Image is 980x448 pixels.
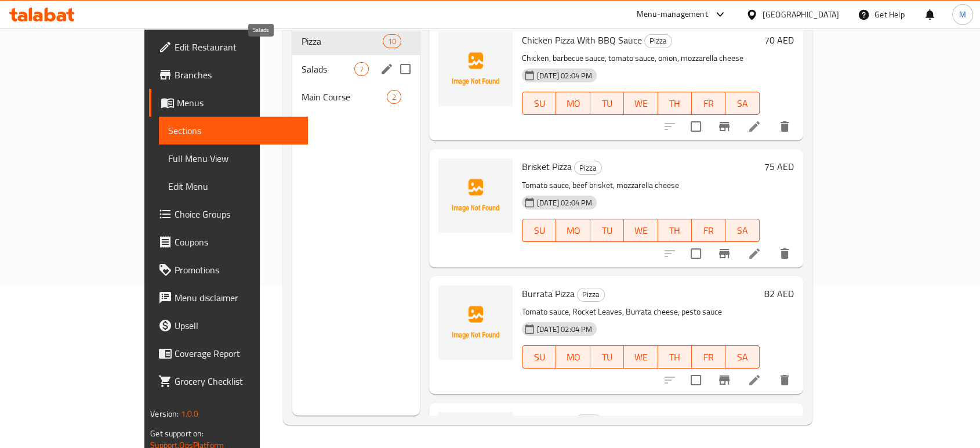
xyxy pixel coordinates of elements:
[159,172,308,200] a: Edit Menu
[438,32,513,106] img: Chicken Pizza With BBQ Sauce
[175,207,299,221] span: Choice Groups
[532,324,597,335] span: [DATE] 02:04 PM
[663,95,687,112] span: TH
[355,64,368,75] span: 7
[764,32,794,48] h6: 70 AED
[532,197,597,208] span: [DATE] 02:04 PM
[168,151,299,165] span: Full Menu View
[663,222,687,239] span: TH
[747,247,761,261] a: Edit menu item
[574,161,602,175] div: Pizza
[175,235,299,249] span: Coupons
[764,286,794,302] h6: 82 AED
[168,179,299,193] span: Edit Menu
[438,158,513,233] img: Brisket Pizza
[175,374,299,388] span: Grocery Checklist
[730,95,754,112] span: SA
[149,312,308,339] a: Upsell
[747,120,761,133] a: Edit menu item
[624,345,658,368] button: WE
[684,241,708,266] span: Select to update
[577,288,605,302] div: Pizza
[556,92,590,115] button: MO
[696,349,721,366] span: FR
[710,240,738,268] button: Branch-specific-item
[637,8,708,21] div: Menu-management
[578,288,604,301] span: Pizza
[149,367,308,395] a: Grocery Checklist
[522,219,556,242] button: SU
[710,366,738,394] button: Branch-specific-item
[387,92,401,103] span: 2
[556,345,590,368] button: MO
[522,305,760,319] p: Tomato sauce, Rocket Leaves, Burrata cheese, pesto sauce
[175,346,299,360] span: Coverage Report
[730,222,754,239] span: SA
[177,96,299,110] span: Menus
[575,414,602,428] div: Pizza
[684,368,708,392] span: Select to update
[302,62,354,76] span: Salads
[438,286,513,360] img: Burrata Pizza
[302,34,383,48] div: Pizza
[302,90,387,104] span: Main Course
[175,40,299,54] span: Edit Restaurant
[696,222,721,239] span: FR
[150,426,204,441] span: Get support on:
[149,61,308,89] a: Branches
[149,89,308,117] a: Menus
[658,92,692,115] button: TH
[527,222,551,239] span: SU
[764,412,794,428] h6: 70 AED
[730,349,754,366] span: SA
[725,345,759,368] button: SA
[175,263,299,277] span: Promotions
[175,68,299,82] span: Branches
[645,34,672,48] span: Pizza
[747,373,761,387] a: Edit menu item
[522,51,760,66] p: Chicken, barbecue sauce, tomato sauce, onion, mozzarella cheese
[644,34,672,48] div: Pizza
[556,219,590,242] button: MO
[595,349,619,366] span: TU
[692,345,725,368] button: FR
[149,228,308,256] a: Coupons
[692,219,725,242] button: FR
[763,8,839,21] div: [GEOGRAPHIC_DATA]
[595,95,619,112] span: TU
[658,219,692,242] button: TH
[959,8,966,21] span: M
[292,83,420,111] div: Main Course2
[292,55,420,83] div: Salads7edit
[771,240,798,268] button: delete
[684,114,708,139] span: Select to update
[175,319,299,333] span: Upsell
[590,219,624,242] button: TU
[658,345,692,368] button: TH
[590,92,624,115] button: TU
[522,92,556,115] button: SU
[354,62,369,76] div: items
[149,256,308,284] a: Promotions
[629,222,653,239] span: WE
[527,349,551,366] span: SU
[522,411,572,429] span: Diavolo Pizza
[575,415,602,428] span: Pizza
[292,27,420,55] div: Pizza10
[159,144,308,172] a: Full Menu View
[764,158,794,175] h6: 75 AED
[629,95,653,112] span: WE
[387,90,401,104] div: items
[527,95,551,112] span: SU
[149,33,308,61] a: Edit Restaurant
[181,406,199,421] span: 1.0.0
[561,349,585,366] span: MO
[590,345,624,368] button: TU
[383,34,401,48] div: items
[561,222,585,239] span: MO
[710,113,738,140] button: Branch-specific-item
[149,200,308,228] a: Choice Groups
[149,284,308,312] a: Menu disclaimer
[168,124,299,138] span: Sections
